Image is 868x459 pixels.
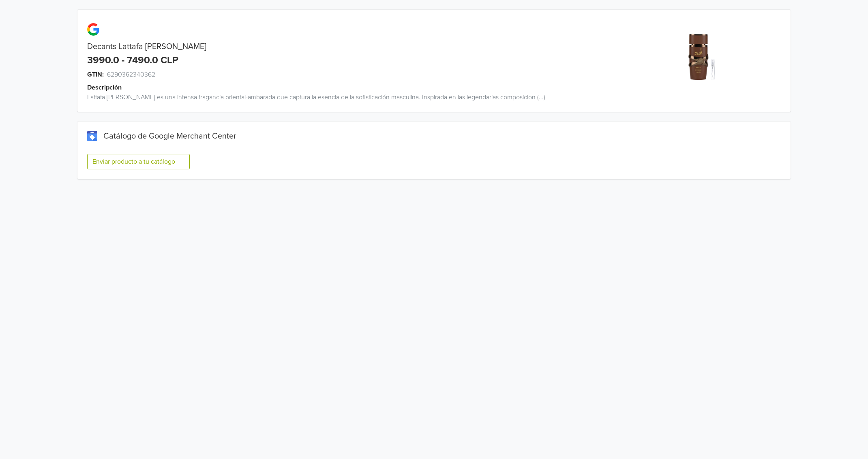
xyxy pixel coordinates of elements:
[671,26,732,87] img: product_image
[87,55,178,66] div: 3990.0 - 7490.0 CLP
[77,42,612,51] div: Decants Lattafa [PERSON_NAME]
[87,154,190,169] button: Enviar producto a tu catálogo
[87,131,781,141] div: Catálogo de Google Merchant Center
[77,92,612,102] div: Lattafa [PERSON_NAME] es una intensa fragancia oriental-ambarada que captura la esencia de la sof...
[107,70,155,79] span: 6290362340362
[87,70,104,79] span: GTIN:
[87,83,622,92] div: Descripción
